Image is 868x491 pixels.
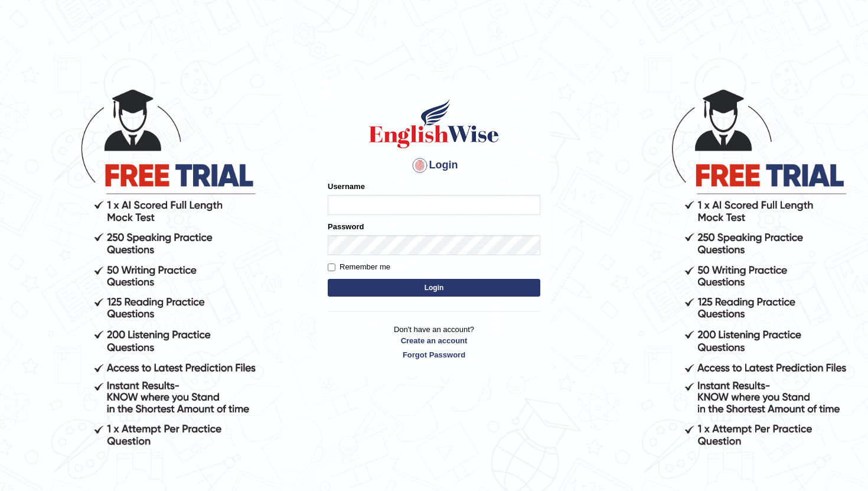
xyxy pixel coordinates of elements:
[328,261,390,273] label: Remember me
[328,349,540,360] a: Forgot Password
[328,181,365,192] label: Username
[367,97,501,150] img: Logo of English Wise sign in for intelligent practice with AI
[328,156,540,175] h4: Login
[328,279,540,297] button: Login
[328,264,335,271] input: Remember me
[328,324,540,360] p: Don't have an account?
[328,221,364,232] label: Password
[328,335,540,346] a: Create an account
